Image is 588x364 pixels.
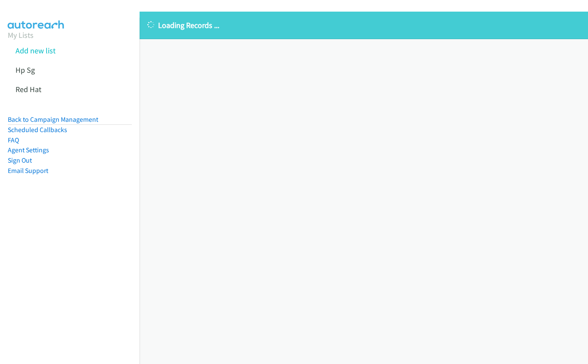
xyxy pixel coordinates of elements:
a: Hp Sg [16,65,35,75]
a: FAQ [8,136,19,144]
a: Red Hat [16,84,41,94]
a: Scheduled Callbacks [8,126,67,134]
a: Back to Campaign Management [8,115,98,123]
a: Add new list [16,46,56,56]
a: My Lists [8,30,34,40]
a: Email Support [8,167,48,175]
p: Loading Records ... [147,19,580,31]
a: Agent Settings [8,146,49,154]
a: Sign Out [8,156,32,164]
